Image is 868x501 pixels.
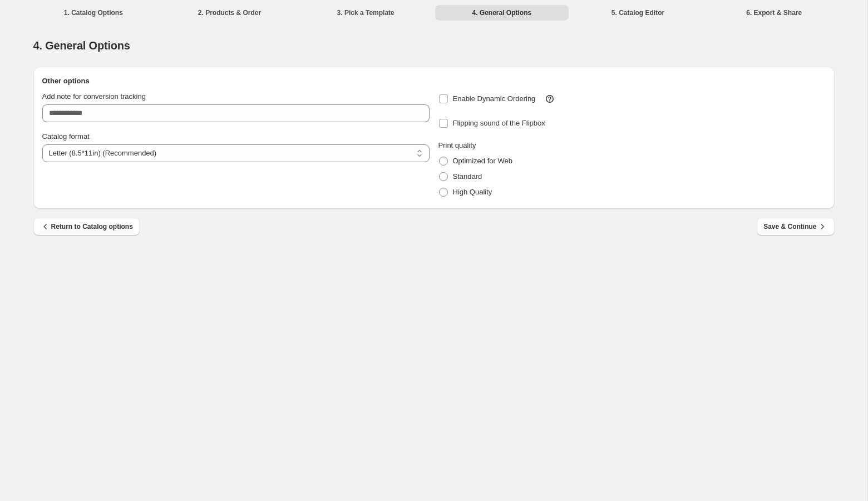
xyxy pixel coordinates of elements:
span: Add note for conversion tracking [42,92,146,101]
button: Return to Catalog options [33,218,140,236]
span: Print quality [438,141,476,149]
span: Optimized for Web [453,157,512,165]
span: Flipping sound of the Flipbox [453,119,545,127]
span: 4. General Options [33,39,130,52]
span: Save & Continue [763,221,827,232]
span: Catalog format [42,132,90,141]
button: Save & Continue [757,218,834,236]
h2: Other options [42,76,826,87]
span: High Quality [453,188,492,196]
span: Standard [453,172,482,181]
span: Return to Catalog options [40,221,133,232]
span: Enable Dynamic Ordering [453,94,536,103]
